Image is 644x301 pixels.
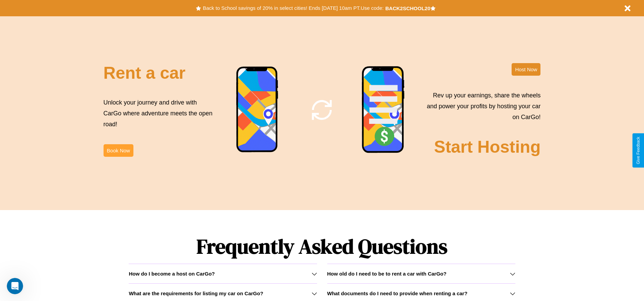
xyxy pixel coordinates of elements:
[201,3,385,13] button: Back to School savings of 20% in select cities! Ends [DATE] 10am PT.Use code:
[129,290,263,296] h3: What are the requirements for listing my car on CarGo?
[385,5,430,11] b: BACK2SCHOOL20
[512,63,540,76] button: Host Now
[129,271,215,277] h3: How do I become a host on CarGo?
[7,278,23,294] iframe: Intercom live chat
[636,137,641,164] div: Give Feedback
[104,63,186,83] h2: Rent a car
[236,66,279,153] img: phone
[362,66,405,154] img: phone
[129,229,515,264] h1: Frequently Asked Questions
[104,144,133,157] button: Book Now
[327,290,467,296] h3: What documents do I need to provide when renting a car?
[423,90,540,123] p: Rev up your earnings, share the wheels and power your profits by hosting your car on CarGo!
[434,137,541,157] h2: Start Hosting
[327,271,447,277] h3: How old do I need to be to rent a car with CarGo?
[104,97,215,130] p: Unlock your journey and drive with CarGo where adventure meets the open road!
